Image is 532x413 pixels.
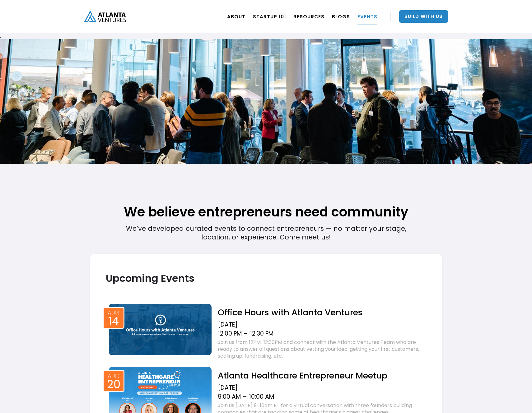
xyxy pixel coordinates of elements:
[218,393,241,401] div: 9:00 AM
[250,330,273,337] div: 12:30 PM
[249,393,274,401] div: 10:00 AM
[218,339,426,360] div: Join us from 12PM-12:30PM and connect with the Atlanta Ventures Team who are ready to answer all ...
[125,172,407,242] div: We’ve developed curated events to connect entrepreneurs — no matter your stage, location, or expe...
[218,370,426,381] h2: Atlanta Healthcare Entrepreneur Meetup
[253,8,286,25] a: Startup 101
[107,380,120,389] div: 20
[108,310,119,316] div: Aug
[90,172,442,221] h1: We believe entrepreneurs need community
[244,330,248,337] div: –
[218,307,426,318] h2: Office Hours with Atlanta Ventures
[106,302,426,361] a: Event thumbAug14Office Hours with Atlanta Ventures[DATE]12:00 PM–12:30 PMJoin us from 12PM-12:30P...
[109,304,212,355] img: Event thumb
[332,8,350,25] a: BLOGS
[293,8,324,25] a: RESOURCES
[218,384,426,392] div: [DATE]
[108,373,119,379] div: Aug
[106,273,426,284] h2: Upcoming Events
[243,393,247,401] div: –
[218,330,242,337] div: 12:00 PM
[218,321,426,328] div: [DATE]
[357,8,377,25] a: EVENTS
[108,317,119,326] div: 14
[227,8,245,25] a: ABOUT
[399,10,448,23] a: Build With Us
